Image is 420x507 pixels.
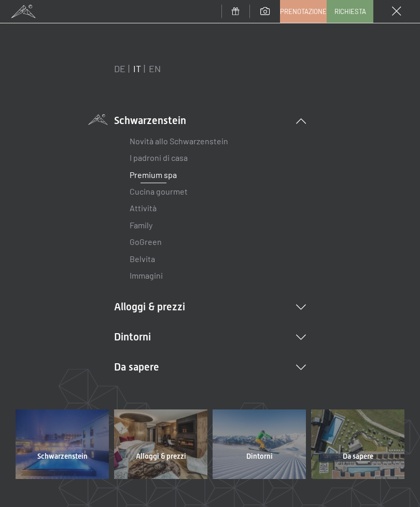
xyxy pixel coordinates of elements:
span: Da sapere [343,451,373,462]
span: Alloggi & prezzi [136,451,186,462]
span: Dintorni [246,451,273,462]
a: DE [114,63,125,74]
a: Alloggi & prezzi Vacanze wellness in Alto Adige: 7.700m² di spa, 10 saune e… [111,409,210,479]
span: Richiesta [334,7,366,16]
a: Prenotazione [281,1,326,22]
span: Prenotazione [280,7,327,16]
a: GoGreen [130,237,162,246]
a: Premium spa [130,170,177,180]
a: Belvita [130,254,155,264]
a: Novità allo Schwarzenstein [130,136,228,146]
a: Immagini [130,270,163,280]
a: Richiesta [327,1,373,22]
a: I padroni di casa [130,153,188,162]
a: Da sapere Vacanze wellness in Alto Adige: 7.700m² di spa, 10 saune e… [309,409,407,479]
a: EN [149,63,161,74]
span: Schwarzenstein [37,451,88,462]
a: IT [133,63,141,74]
a: Attività [130,203,157,213]
a: Cucina gourmet [130,186,188,196]
a: Family [130,220,152,230]
a: Dintorni Vacanze wellness in Alto Adige: 7.700m² di spa, 10 saune e… [210,409,309,479]
a: Schwarzenstein Vacanze wellness in Alto Adige: 7.700m² di spa, 10 saune e… [13,409,111,479]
